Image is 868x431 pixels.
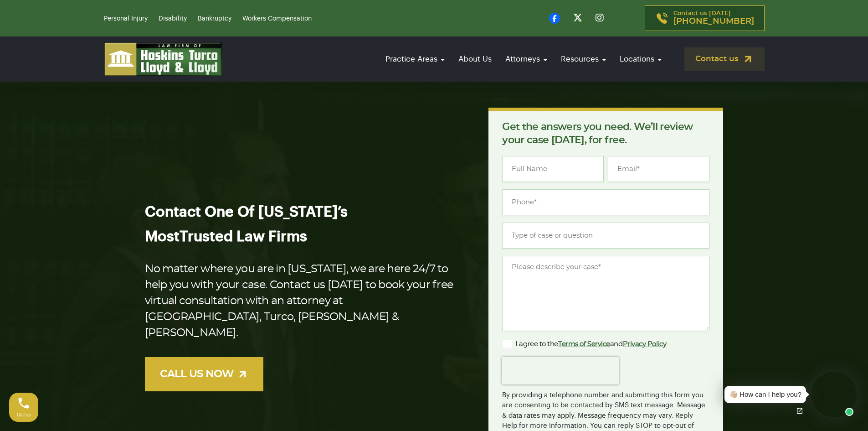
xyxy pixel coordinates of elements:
[673,17,754,26] span: [PHONE_NUMBER]
[145,261,460,341] p: No matter where you are in [US_STATE], we are here 24/7 to help you with your case. Contact us [D...
[159,16,187,22] a: Disability
[145,229,180,244] span: Most
[615,46,666,72] a: Locations
[558,341,610,348] a: Terms of Service
[180,229,307,244] span: Trusted Law Firms
[104,42,222,76] img: logo
[502,357,619,384] iframe: reCAPTCHA
[623,341,667,348] a: Privacy Policy
[104,16,148,22] a: Personal Injury
[645,5,765,31] a: Contact us [DATE][PHONE_NUMBER]
[556,46,611,72] a: Resources
[502,120,709,147] p: Get the answers you need. We’ll review your case [DATE], for free.
[454,46,496,72] a: About Us
[145,205,348,219] span: Contact One Of [US_STATE]’s
[381,46,449,72] a: Practice Areas
[237,369,248,380] img: arrow-up-right-light.svg
[502,223,709,249] input: Type of case or question
[684,47,765,71] a: Contact us
[502,339,666,350] label: I agree to the and
[729,389,801,400] div: 👋🏼 How can I help you?
[198,16,231,22] a: Bankruptcy
[608,156,709,182] input: Email*
[502,156,604,182] input: Full Name
[145,357,263,391] a: CALL US NOW
[502,189,709,215] input: Phone*
[17,412,31,417] span: Call us
[790,401,809,421] a: Open chat
[242,16,312,22] a: Workers Compensation
[673,10,754,26] p: Contact us [DATE]
[501,46,552,72] a: Attorneys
